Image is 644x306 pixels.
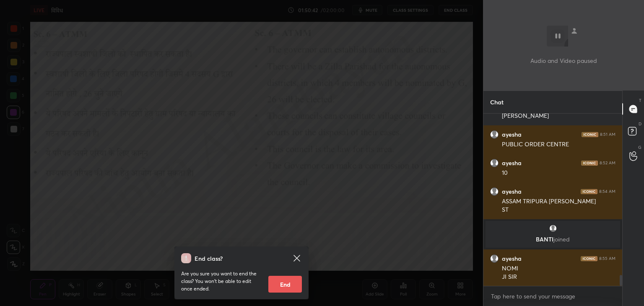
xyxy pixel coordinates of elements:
[502,188,522,195] h6: ayesha
[502,206,615,214] div: ST
[502,169,615,177] div: 10
[490,159,499,167] img: default.png
[502,131,522,138] h6: ayesha
[600,161,615,166] div: 8:52 AM
[530,56,597,65] p: Audio and Video paused
[502,255,522,262] h6: ayesha
[581,189,597,194] img: iconic-dark.1390631f.png
[268,276,302,293] button: End
[600,132,615,137] div: 8:51 AM
[195,254,223,263] h4: End class?
[490,254,499,263] img: default.png
[581,256,597,261] img: iconic-dark.1390631f.png
[639,121,641,127] p: D
[639,97,641,104] p: T
[549,224,557,233] img: default.png
[490,130,499,139] img: default.png
[581,161,598,166] img: iconic-dark.1390631f.png
[502,197,615,206] div: ASSAM TRIPURA [PERSON_NAME]
[553,235,570,243] span: joined
[502,265,615,273] div: NOMI
[638,144,641,150] p: G
[483,91,510,113] p: Chat
[502,273,615,281] div: JI SIR
[491,236,615,243] p: BANTI
[599,256,615,261] div: 8:55 AM
[483,114,622,286] div: grid
[502,140,615,149] div: PUBLIC ORDER CENTRE
[181,270,262,293] p: Are you sure you want to end the class? You won’t be able to edit once ended.
[502,159,522,167] h6: ayesha
[599,189,615,194] div: 8:54 AM
[582,132,598,137] img: iconic-dark.1390631f.png
[502,112,615,120] div: [PERSON_NAME]
[490,187,499,196] img: default.png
